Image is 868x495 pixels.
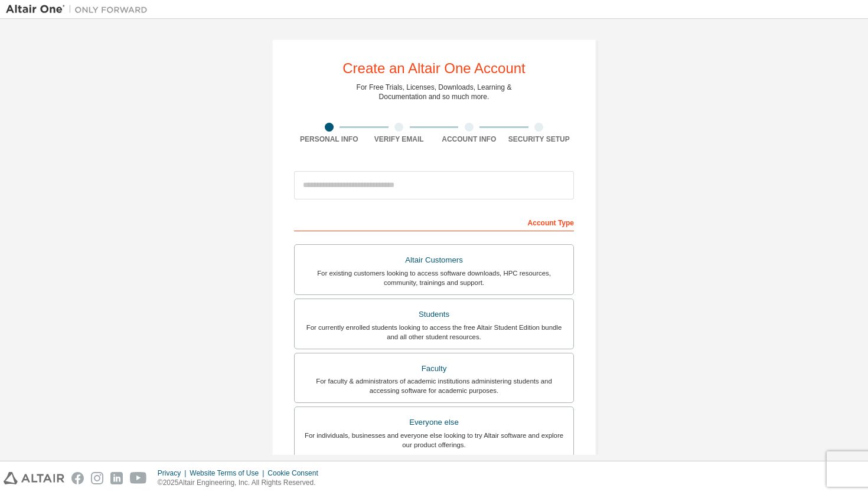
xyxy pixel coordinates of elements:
[6,4,154,15] img: Altair One
[302,376,566,395] div: For faculty & administrators of academic institutions administering students and accessing softwa...
[158,478,325,488] p: © 2025 Altair Engineering, Inc. All Rights Reserved.
[190,468,267,478] div: Website Terms of Use
[294,135,364,144] div: Personal Info
[302,323,566,342] div: For currently enrolled students looking to access the free Altair Student Edition bundle and all ...
[342,61,526,76] div: Create an Altair One Account
[302,360,566,377] div: Faculty
[302,268,566,287] div: For existing customers looking to access software downloads, HPC resources, community, trainings ...
[434,135,504,144] div: Account Info
[91,472,103,484] img: instagram.svg
[302,306,566,323] div: Students
[504,135,575,144] div: Security Setup
[302,414,566,431] div: Everyone else
[4,472,64,484] img: altair_logo.svg
[110,472,123,484] img: linkedin.svg
[130,472,147,484] img: youtube.svg
[158,468,190,478] div: Privacy
[302,431,566,450] div: For individuals, businesses and everyone else looking to try Altair software and explore our prod...
[302,252,566,268] div: Altair Customers
[71,472,84,484] img: facebook.svg
[364,135,435,144] div: Verify Email
[357,83,512,101] div: For Free Trials, Licenses, Downloads, Learning & Documentation and so much more.
[267,468,325,478] div: Cookie Consent
[294,212,574,231] div: Account Type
